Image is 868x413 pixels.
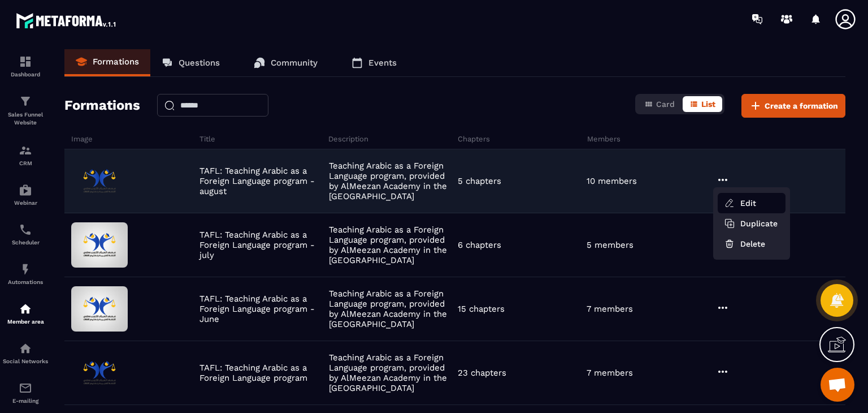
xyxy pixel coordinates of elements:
[329,161,452,201] p: Teaching Arabic as a Foreign Language program, provided by AlMeezan Academy in the [GEOGRAPHIC_DATA]
[587,368,633,378] p: 7 members
[340,49,408,76] a: Events
[741,94,845,118] button: Create a formation
[765,100,838,111] span: Create a formation
[16,10,118,31] img: logo
[458,240,501,250] p: 6 chapters
[3,333,48,373] a: social-networksocial-networkSocial Networks
[71,286,128,332] img: formation-background
[637,96,682,112] button: Card
[3,279,48,285] p: Automations
[683,96,722,112] button: List
[19,302,32,316] img: automations
[587,304,633,314] p: 7 members
[199,166,323,196] p: TAFL: Teaching Arabic as a Foreign Language program - august
[329,289,452,329] p: Teaching Arabic as a Foreign Language program, provided by AlMeezan Academy in the [GEOGRAPHIC_DATA]
[329,225,452,265] p: Teaching Arabic as a Foreign Language program, provided by AlMeezan Academy in the [GEOGRAPHIC_DATA]
[19,183,32,197] img: automations
[93,57,139,67] p: Formations
[718,213,785,234] button: Duplicate
[3,358,48,364] p: Social Networks
[199,135,326,143] h6: Title
[3,71,48,78] p: Dashboard
[3,46,48,86] a: formationformationDashboard
[199,294,323,324] p: TAFL: Teaching Arabic as a Foreign Language program - June
[19,144,32,157] img: formation
[3,86,48,135] a: formationformationSales Funnel Website
[19,94,32,108] img: formation
[458,368,506,378] p: 23 chapters
[271,58,318,68] p: Community
[3,214,48,254] a: schedulerschedulerScheduler
[701,100,715,109] span: List
[328,135,455,143] h6: Description
[656,100,675,109] span: Card
[3,135,48,175] a: formationformationCRM
[587,240,633,250] p: 5 members
[3,398,48,404] p: E-mailing
[71,158,128,204] img: formation-background
[3,254,48,294] a: automationsautomationsAutomations
[71,350,128,395] img: formation-background
[71,222,128,268] img: formation-background
[329,352,452,393] p: Teaching Arabic as a Foreign Language program, provided by AlMeezan Academy in the [GEOGRAPHIC_DATA]
[368,58,397,68] p: Events
[199,230,323,260] p: TAFL: Teaching Arabic as a Foreign Language program - july
[3,200,48,206] p: Webinar
[3,175,48,214] a: automationsautomationsWebinar
[19,381,32,395] img: email
[64,94,140,118] h2: Formations
[458,176,501,186] p: 5 chapters
[179,58,220,68] p: Questions
[3,239,48,246] p: Scheduler
[199,363,323,383] p: TAFL: Teaching Arabic as a Foreign Language program
[19,263,32,276] img: automations
[821,368,854,402] div: Open chat
[718,193,785,213] button: Edit
[19,223,32,236] img: scheduler
[19,55,32,68] img: formation
[3,373,48,412] a: emailemailE-mailing
[3,160,48,166] p: CRM
[242,49,329,76] a: Community
[458,135,584,143] h6: Chapters
[458,304,505,314] p: 15 chapters
[64,49,150,76] a: Formations
[19,342,32,355] img: social-network
[3,111,48,127] p: Sales Funnel Website
[3,294,48,333] a: automationsautomationsMember area
[718,234,785,254] button: Delete
[150,49,231,76] a: Questions
[587,135,714,143] h6: Members
[3,319,48,325] p: Member area
[587,176,637,186] p: 10 members
[71,135,197,143] h6: Image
